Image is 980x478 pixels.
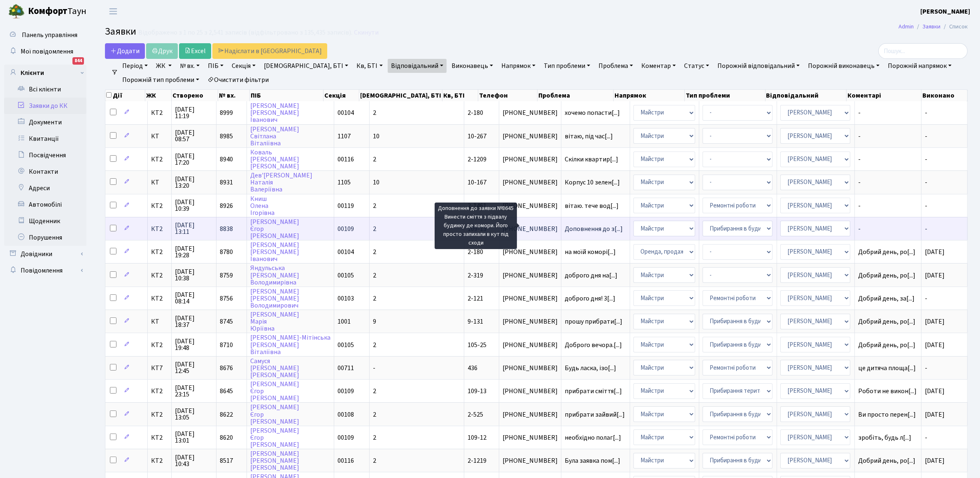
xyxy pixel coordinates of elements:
span: 2-180 [468,247,483,256]
span: Панель управління [22,30,77,40]
span: [DATE] 23:15 [175,385,213,398]
a: Документи [4,114,86,131]
span: - [925,155,927,164]
a: Додати [105,43,145,59]
span: Добрий день, за[...] [858,294,915,303]
span: - [925,294,927,303]
a: Посвідчення [4,147,86,163]
span: 2 [373,271,376,280]
span: КТ2 [151,156,168,163]
span: Скілки квартир[...] [565,155,618,164]
img: logo.png [8,3,25,20]
a: Повідомлення [4,262,86,279]
span: 2-121 [468,294,483,303]
span: 2 [373,247,376,256]
span: 00109 [338,387,354,396]
span: КТ [151,179,168,186]
span: 2 [373,224,376,233]
span: 00109 [338,433,354,442]
th: Виконано [922,90,968,101]
span: КТ [151,133,168,140]
span: 10-267 [468,132,487,141]
span: 2-525 [468,410,483,419]
span: [PHONE_NUMBER] [503,342,558,348]
th: Тип проблеми [685,90,765,101]
th: Відповідальний [766,90,847,101]
span: хочемо попасти[...] [565,108,620,117]
span: 00116 [338,155,354,164]
span: 436 [468,364,477,373]
span: Добрий день, ро[...] [858,317,915,326]
span: [PHONE_NUMBER] [503,411,558,418]
span: вітаю, під час[...] [565,132,613,141]
span: 00119 [338,201,354,210]
a: [PERSON_NAME]-Мітінська[PERSON_NAME]Віталіївна [250,333,331,357]
span: - [925,132,927,141]
a: ЖК [153,59,175,73]
span: КТ2 [151,226,168,232]
span: [PHONE_NUMBER] [503,365,558,371]
a: [PERSON_NAME]Єгор[PERSON_NAME] [250,380,299,403]
span: - [925,364,927,373]
span: КТ7 [151,365,168,371]
span: [DATE] 13:01 [175,431,213,444]
span: 8622 [220,410,233,419]
span: доброго дня! 3[...] [565,294,615,303]
span: [DATE] 10:43 [175,454,213,467]
span: прибрати зайвий[...] [565,410,625,419]
a: Порожній напрямок [885,59,955,73]
a: Порушення [4,229,86,246]
th: Кв, БТІ [442,90,478,101]
th: Секція [324,90,359,101]
a: Самуся[PERSON_NAME][PERSON_NAME] [250,357,299,380]
span: 10-167 [468,178,487,187]
span: 10 [373,178,379,187]
span: Ви просто перен[...] [858,410,916,419]
span: 8710 [220,340,233,350]
span: КТ2 [151,272,168,279]
span: [PHONE_NUMBER] [503,203,558,209]
span: - [858,156,918,163]
a: [PERSON_NAME]Єгор[PERSON_NAME] [250,403,299,426]
span: КТ2 [151,342,168,348]
span: це дитяча площа[...] [858,364,916,373]
span: [PHONE_NUMBER] [503,434,558,441]
span: 2-180 [468,108,483,117]
span: на моїй коморі[...] [565,247,616,256]
span: [PHONE_NUMBER] [503,156,558,163]
span: 2 [373,387,376,396]
li: Список [940,22,968,31]
a: Клієнти [4,65,86,81]
b: [PERSON_NAME] [920,7,970,16]
span: Доповнення до з[...] [565,224,623,233]
span: [PHONE_NUMBER] [503,388,558,394]
span: 8926 [220,201,233,210]
span: - [925,201,927,210]
span: [DATE] [925,317,945,326]
span: КТ2 [151,203,168,209]
th: ЖК [145,90,172,101]
span: 1001 [338,317,351,326]
a: Порожній виконавець [805,59,883,73]
span: [DATE] 12:45 [175,361,213,374]
span: Доброго вечора.[...] [565,340,622,350]
a: [PERSON_NAME]Єгор[PERSON_NAME] [250,426,299,449]
span: 1107 [338,132,351,141]
span: [DATE] 13:05 [175,408,213,421]
span: 8645 [220,387,233,396]
span: - [858,133,918,140]
span: 8759 [220,271,233,280]
span: Таун [28,5,86,19]
span: [DATE] [925,247,945,256]
a: Коментар [638,59,679,73]
span: 10 [373,132,379,141]
b: Комфорт [28,5,68,18]
span: [DATE] 10:38 [175,268,213,282]
a: Очистити фільтри [204,73,272,87]
span: [PHONE_NUMBER] [503,318,558,325]
th: ПІБ [250,90,323,101]
span: 1105 [338,178,351,187]
a: Щоденник [4,213,86,229]
a: Секція [228,59,259,73]
a: Всі клієнти [4,81,86,98]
